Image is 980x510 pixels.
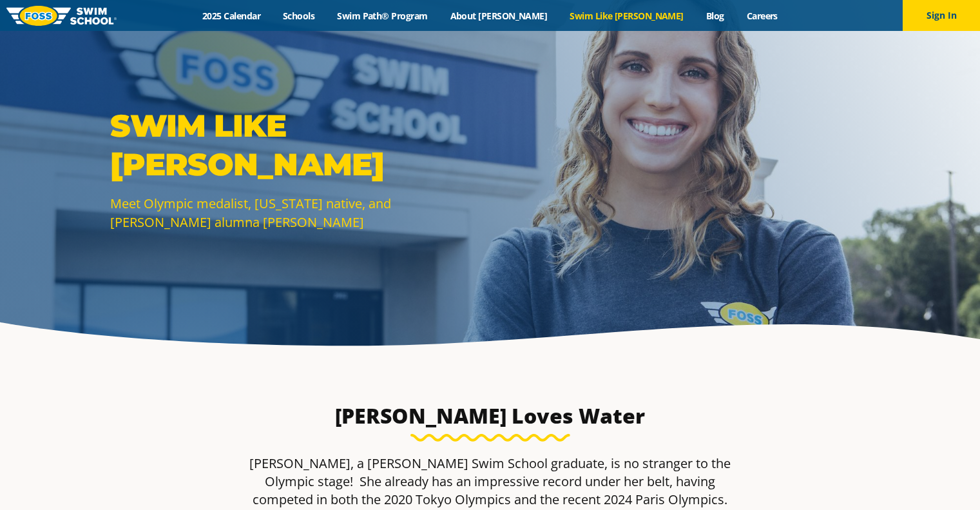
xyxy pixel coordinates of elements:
[326,10,439,22] a: Swim Path® Program
[735,10,789,22] a: Careers
[315,403,666,429] h3: [PERSON_NAME] Loves Water
[439,10,559,22] a: About [PERSON_NAME]
[110,106,484,184] p: SWIM LIKE [PERSON_NAME]
[272,10,326,22] a: Schools
[239,455,742,509] p: [PERSON_NAME], a [PERSON_NAME] Swim School graduate, is no stranger to the Olympic stage! She alr...
[191,10,272,22] a: 2025 Calendar
[110,194,484,231] p: Meet Olympic medalist, [US_STATE] native, and [PERSON_NAME] alumna [PERSON_NAME]
[559,10,695,22] a: Swim Like [PERSON_NAME]
[6,6,117,26] img: FOSS Swim School Logo
[695,10,735,22] a: Blog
